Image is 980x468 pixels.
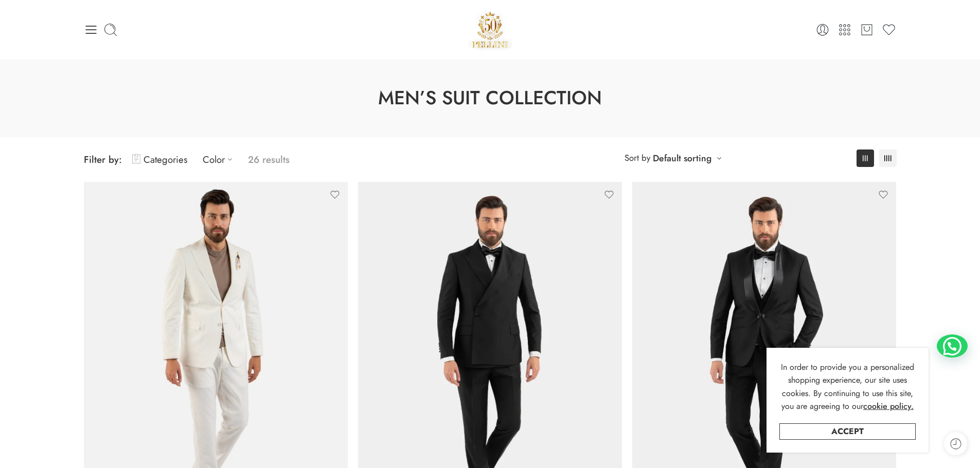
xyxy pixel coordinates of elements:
[248,147,290,172] p: 26 results
[779,423,916,440] a: Accept
[653,151,711,165] a: Default sorting
[863,400,914,413] a: cookie policy.
[781,361,914,413] span: In order to provide you a personalized shopping experience, our site uses cookies. By continuing ...
[26,85,954,111] h1: Men’s Suit Collection
[860,23,874,37] a: Cart
[203,147,238,172] a: Color
[625,149,650,166] span: Sort by
[84,153,122,166] span: Filter by:
[882,23,896,37] a: Wishlist
[468,8,512,51] a: Pellini -
[132,147,187,172] a: Categories
[815,23,830,37] a: Login / Register
[468,8,512,51] img: Pellini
